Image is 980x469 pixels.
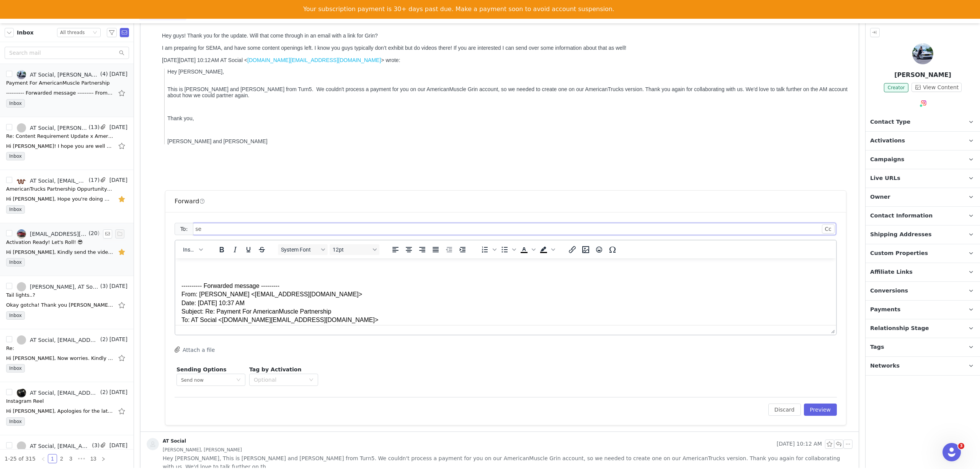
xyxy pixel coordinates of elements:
[163,446,242,454] span: [PERSON_NAME], [PERSON_NAME]
[17,388,26,397] img: a5423905-429f-43be-ae0b-87eab2dfac0c.jpg
[17,70,26,79] img: 9ebe893f-becf-49a9-9609-907d0a62d10f--s.jpg
[6,355,113,362] div: Hi Robbie, Now worries. Kindly let me know how it goes. Thanks, Kim
[870,249,928,258] span: Custom Properties
[163,438,186,444] div: AT Social
[17,229,87,239] a: [EMAIL_ADDRESS][DOMAIN_NAME], AT Social
[402,244,415,255] button: Align center
[17,441,90,451] a: AT Social, [EMAIL_ADDRESS][DOMAIN_NAME]
[30,390,99,396] div: AT Social, [EMAIL_ADDRESS][DOMAIN_NAME]
[870,324,929,333] span: Relationship Stage
[17,335,99,345] a: AT Social, [EMAIL_ADDRESS][DOMAIN_NAME]
[255,244,268,255] button: Strikethrough
[17,70,99,79] a: AT Social, [PERSON_NAME]
[866,70,980,80] p: [PERSON_NAME]
[870,306,900,314] span: Payments
[309,377,314,383] i: icon: down
[303,18,350,26] a: View Invoices
[3,28,691,34] div: [DATE][DATE] 10:12 AM AT Social < > wrote:
[99,335,108,343] span: (2)
[175,197,205,206] div: Forward
[6,364,25,373] span: Inbox
[17,123,87,132] a: AT Social, [PERSON_NAME]
[518,244,537,255] div: Text color
[6,239,83,246] div: Activation Ready! Let's Roll! 😎
[606,244,619,255] button: Special character
[215,244,228,255] button: Bold
[6,6,655,83] p: ---------- Forwarded message --------- From: [PERSON_NAME] <[EMAIL_ADDRESS][DOMAIN_NAME]> Date: [...
[6,152,25,160] span: Inbox
[870,343,884,351] span: Tags
[75,454,88,463] li: Next 3 Pages
[8,86,691,92] p: Thank you,
[303,5,614,13] div: Your subscription payment is 30+ days past due. Make a payment soon to avoid account suspension.
[870,268,913,276] span: Affiliate Links
[17,176,26,185] img: f1371c42-082f-4154-b4a8-26d030fb748f.jpg
[3,70,691,89] div: I am preparing for SEMA, and have some content openings left. I know you guys typically don’t exh...
[537,244,556,255] div: Background color
[443,244,456,255] button: Decrease indent
[67,454,75,463] a: 3
[5,454,36,463] li: 1-25 of 315
[3,34,134,40] span: Subject: Re: Payment For AmericanMuscle Partnership
[429,244,442,255] button: Justify
[870,174,900,183] span: Live URLs
[6,79,110,87] div: Payment For AmericanMuscle Partnership
[281,247,318,253] span: System Font
[17,29,34,37] span: Inbox
[39,454,48,463] li: Previous Page
[8,106,691,124] p: This is [PERSON_NAME] and [PERSON_NAME] from Turn5. We couldn't process a payment for you on our ...
[804,404,837,416] button: Preview
[942,443,961,461] iframe: Intercom live chat
[884,83,909,92] span: Creator
[87,229,100,237] span: (20)
[870,212,933,220] span: Contact Information
[57,454,66,463] li: 2
[30,125,87,131] div: AT Social, [PERSON_NAME]
[566,244,579,255] button: Insert/edit link
[30,337,99,343] div: AT Social, [EMAIL_ADDRESS][DOMAIN_NAME]
[8,164,691,170] p: [PERSON_NAME] and [PERSON_NAME]
[870,193,890,201] span: Owner
[6,6,655,238] body: Rich Text Area. Press ALT-0 for help.
[3,28,58,34] span: Date: [DATE] 10:37 AM
[88,83,222,89] a: [DOMAIN_NAME][EMAIL_ADDRESS][DOMAIN_NAME]
[911,83,962,92] button: View Content
[870,137,905,145] span: Activations
[175,345,215,354] button: Attach a file
[3,83,691,89] div: [DATE][DATE] 10:12 AM AT Social < > wrote:
[236,377,241,383] i: icon: down
[456,244,469,255] button: Increase indent
[6,248,113,256] div: Hi Ignacio, Kindly send the vides for review n your Grin link. You can find your tasks here: http...
[8,51,691,69] p: This is [PERSON_NAME] and [PERSON_NAME] from Turn5. We couldn't process a payment for you on our ...
[17,388,99,397] a: AT Social, [EMAIL_ADDRESS][DOMAIN_NAME]
[99,388,108,396] span: (2)
[87,176,100,184] span: (17)
[5,47,129,59] input: Search mail
[6,205,25,214] span: Inbox
[6,345,14,352] div: Re:
[593,244,606,255] button: Emojis
[48,454,57,463] li: 1
[99,70,108,78] span: (4)
[242,244,255,255] button: Underline
[3,3,691,9] div: Hey guys! Thank you for the update. Will that come through in an email with a link for Grin?
[958,443,964,449] span: 3
[249,366,301,373] span: Tag by Activation
[8,94,691,100] p: Hey [PERSON_NAME],
[120,28,129,37] span: Send Email
[330,244,379,255] button: Font sizes
[479,244,498,255] div: Numbered list
[30,178,87,184] div: AT Social, [EMAIL_ADDRESS][DOMAIN_NAME]
[181,377,204,383] span: Send now
[6,417,25,426] span: Inbox
[6,407,113,415] div: Hi Jackelyn, Apologies for the late response. Yes, once approved. Thanks, Kim
[8,141,691,147] p: Thank you,
[6,311,25,320] span: Inbox
[17,176,87,185] a: AT Social, [EMAIL_ADDRESS][DOMAIN_NAME]
[6,185,113,193] div: AmericanTrucks Partnership Oppurtunity🚜sick_sick_sick
[6,132,113,140] div: Re: Content Requirement Update x AmericanTrucks
[87,123,100,131] span: (13)
[416,244,429,255] button: Align right
[93,30,97,36] i: icon: down
[147,438,159,450] img: placeholder-contacts.jpeg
